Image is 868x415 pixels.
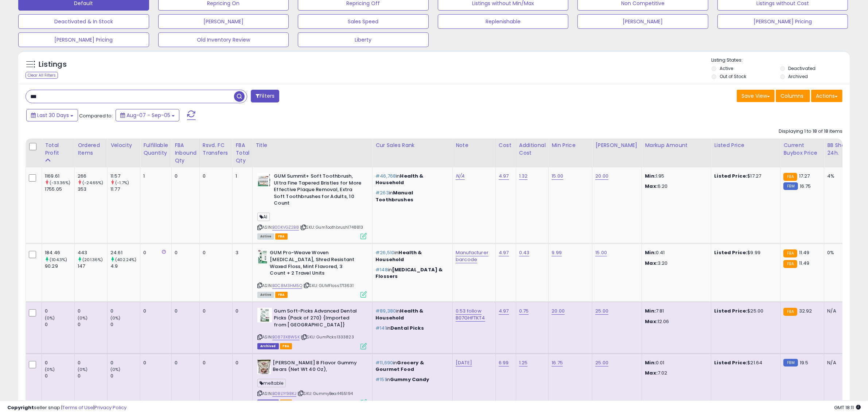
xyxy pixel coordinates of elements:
[714,308,775,314] div: $25.00
[645,141,708,149] div: Markup Amount
[519,172,528,180] a: 1.32
[26,109,78,121] button: Last 30 Days
[94,404,126,411] a: Privacy Policy
[552,307,565,315] a: 20.00
[298,14,429,29] button: Sales Speed
[375,376,386,383] span: #151
[18,14,149,29] button: Deactivated & In Stock
[110,366,121,372] small: (0%)
[45,186,74,193] div: 1755.05
[257,173,367,238] div: ASIN:
[645,370,705,376] p: 7.02
[272,391,296,397] a: B08L1Y98KJ
[552,172,563,180] a: 15.00
[714,249,747,256] b: Listed Price:
[236,308,247,314] div: 0
[143,141,168,157] div: Fulfillable Quantity
[257,379,285,387] span: meltable
[143,308,166,314] div: 0
[799,249,810,256] span: 11.49
[499,141,513,149] div: Cost
[789,65,816,71] label: Deactivated
[456,141,493,149] div: Note
[645,260,658,267] strong: Max:
[257,360,271,374] img: 515QCu17OtL._SL40_.jpg
[62,404,93,411] a: Terms of Use
[783,308,797,316] small: FBA
[645,307,656,314] strong: Min:
[714,141,777,149] div: Listed Price
[175,173,194,179] div: 0
[783,260,797,268] small: FBA
[375,172,424,186] span: Health & Household
[714,172,747,179] b: Listed Price:
[236,249,247,256] div: 3
[714,307,747,314] b: Listed Price:
[375,249,422,263] span: Health & Household
[552,249,562,256] a: 9.99
[78,173,107,179] div: 266
[811,90,842,102] button: Actions
[800,359,809,366] span: 19.5
[645,249,656,256] strong: Min:
[110,141,137,149] div: Velocity
[375,249,447,263] p: in
[18,32,149,47] button: [PERSON_NAME] Pricing
[375,249,394,256] span: #26,510
[45,263,74,269] div: 90.29
[7,404,34,411] strong: Copyright
[257,173,272,187] img: 41t3ByNCLgL._SL40_.jpg
[789,73,808,79] label: Archived
[552,141,589,149] div: Min Price
[456,249,489,263] a: Manufacturer barcode
[519,141,546,157] div: Additional Cost
[301,334,354,340] span: | SKU: GumPicks1333823
[175,249,194,256] div: 0
[834,404,861,411] span: 2025-10-6 18:11 GMT
[274,173,362,209] b: GUM Summit+ Soft Toothbrush, Ultra Fine Tapered Bristles for More Effective Plaque Removal, Extra...
[375,359,424,373] span: Grocery & Gourmet Food
[50,180,70,186] small: (-33.36%)
[779,128,842,135] div: Displaying 1 to 18 of 18 items
[39,59,67,70] h5: Listings
[375,172,396,179] span: #46,768
[827,173,851,179] div: 4%
[236,360,247,366] div: 0
[257,308,272,322] img: 51aYvisdmqS._SL40_.jpg
[175,141,196,164] div: FBA inbound Qty
[37,112,69,119] span: Last 30 Days
[274,308,362,330] b: Gum Soft-Picks Advanced Dental Picks (Pack of 270) {Imported from [GEOGRAPHIC_DATA]}
[645,318,658,325] strong: Max:
[110,173,140,179] div: 11.57
[737,90,775,102] button: Save View
[143,360,166,366] div: 0
[645,183,705,190] p: 6.20
[115,180,129,186] small: (-1.7%)
[375,190,447,203] p: in
[456,307,485,321] a: 0.53 follow B07GHFTKT4
[26,72,58,79] div: Clear All Filters
[50,257,67,263] small: (104.3%)
[456,359,472,366] a: [DATE]
[257,343,279,349] span: Listings that have been deleted from Seller Central
[7,404,126,411] div: seller snap | |
[78,315,88,321] small: (0%)
[375,267,447,280] p: in
[799,307,812,314] span: 32.92
[45,141,71,157] div: Total Profit
[45,173,74,179] div: 1169.61
[78,141,104,157] div: Ordered Items
[783,249,797,257] small: FBA
[45,308,74,314] div: 0
[257,292,274,298] span: All listings currently available for purchase on Amazon
[45,373,74,379] div: 0
[714,173,775,179] div: $17.27
[375,360,447,373] p: in
[375,325,386,331] span: #141
[645,249,705,256] p: 0.41
[720,73,746,79] label: Out of Stock
[375,376,447,383] p: in
[375,308,447,321] p: in
[110,315,121,321] small: (0%)
[519,359,528,366] a: 1.25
